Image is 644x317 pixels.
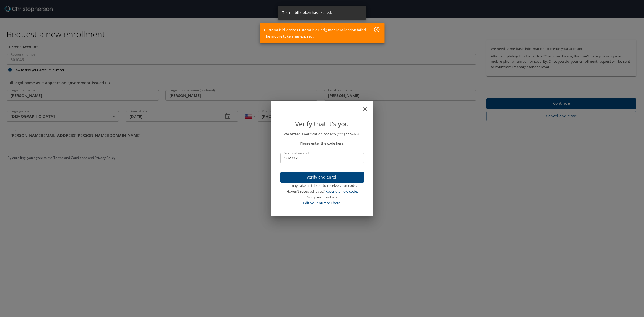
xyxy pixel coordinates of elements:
p: Verify that it's you [280,119,364,129]
span: Verify and enroll [285,174,359,181]
p: We texted a verification code to (***) ***- 3930 [280,131,364,137]
button: close [364,103,371,110]
p: Please enter the code here: [280,140,364,146]
a: Edit your number here. [303,200,341,205]
button: Verify and enroll [280,172,364,183]
div: Haven’t received it yet? [280,188,364,194]
div: CustomFieldService.CustomFieldFind() mobile validation failed. The mobile token has expired. [264,25,367,42]
div: It may take a little bit to receive your code. [280,183,364,188]
div: The mobile token has expired. [282,7,332,18]
a: Resend a new code. [325,189,358,194]
div: Not your number? [280,194,364,200]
